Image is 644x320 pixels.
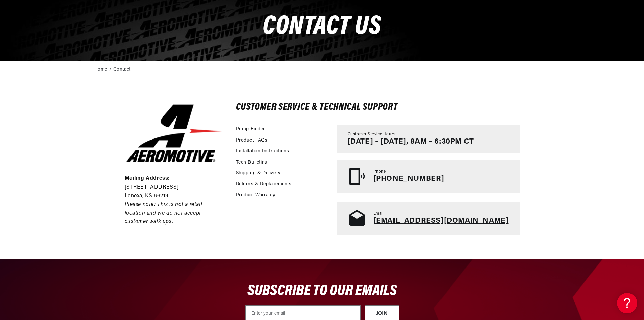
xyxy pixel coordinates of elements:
[236,192,276,199] a: Product Warranty
[236,137,268,144] a: Product FAQs
[236,103,520,111] h2: Customer Service & Technical Support
[236,148,289,155] a: Installation Instructions
[348,132,396,137] span: Customer Service Hours
[247,283,397,299] span: SUBSCRIBE TO OUR EMAILS
[373,211,384,217] span: Email
[373,217,509,225] a: [EMAIL_ADDRESS][DOMAIN_NAME]
[125,183,223,192] p: [STREET_ADDRESS]
[373,169,386,175] span: Phone
[125,176,170,181] strong: Mailing Address:
[348,137,474,146] p: [DATE] – [DATE], 8AM – 6:30PM CT
[236,180,292,188] a: Returns & Replacements
[94,66,108,73] a: Home
[125,202,202,225] em: Please note: This is not a retail location and we do not accept customer walk ups.
[125,192,223,201] p: Lenexa, KS 66219
[236,170,281,177] a: Shipping & Delivery
[236,126,265,133] a: Pump Finder
[263,14,381,40] span: CONTACt us
[373,175,444,184] p: [PHONE_NUMBER]
[236,159,267,166] a: Tech Bulletins
[94,66,550,73] nav: breadcrumbs
[337,160,520,193] a: Phone [PHONE_NUMBER]
[113,66,131,73] a: Contact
